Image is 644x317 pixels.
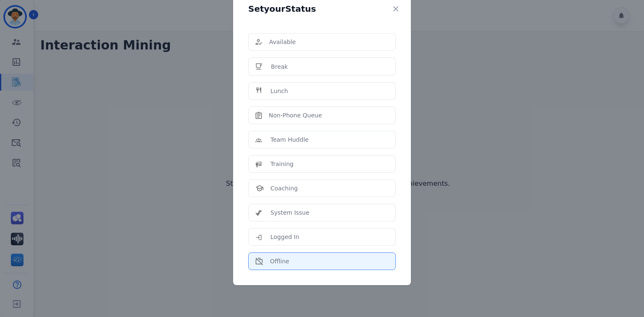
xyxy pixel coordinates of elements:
[255,112,262,119] img: icon
[271,62,288,71] p: Break
[255,62,264,71] img: icon
[269,111,322,120] p: Non-Phone Queue
[270,87,288,95] p: Lunch
[255,135,264,144] img: icon
[269,38,296,46] p: Available
[255,87,264,95] img: icon
[270,208,309,217] p: System Issue
[270,257,289,265] p: Offline
[255,39,262,45] img: icon
[255,160,264,168] img: icon
[270,233,299,241] p: Logged In
[255,257,263,265] img: icon
[248,5,316,13] h5: Set your Status
[270,135,309,144] p: Team Huddle
[270,160,293,168] p: Training
[255,208,264,217] img: icon
[255,233,264,241] img: icon
[270,184,298,192] p: Coaching
[255,185,264,192] img: icon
